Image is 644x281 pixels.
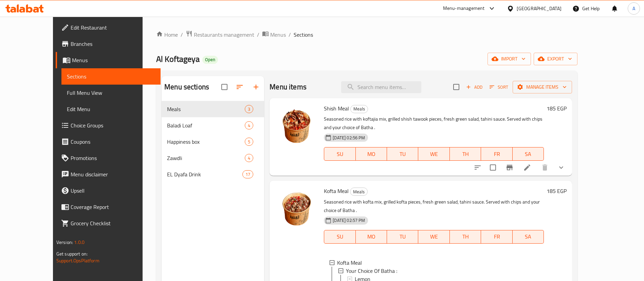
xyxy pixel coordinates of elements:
button: TU [387,230,418,244]
span: 1.0.0 [74,238,85,247]
div: items [245,121,253,129]
span: export [539,55,572,63]
div: Meals [350,105,368,113]
a: Home [156,31,178,39]
h6: 185 EGP [547,104,567,113]
button: import [487,53,531,65]
span: Kofta Meal [324,186,349,196]
button: delete [537,159,553,176]
button: Manage items [513,81,572,93]
span: Select to update [486,160,500,175]
span: [DATE] 02:57 PM [330,217,368,224]
span: Your Choice Of Batha : [346,267,397,275]
button: FR [481,230,512,244]
span: Branches [71,40,155,48]
button: FR [481,147,512,161]
span: Happiness box [167,138,245,146]
div: items [245,154,253,162]
span: TH [453,149,478,159]
a: Edit Restaurant [56,19,161,36]
div: Menu-management [443,4,485,13]
span: SA [515,232,541,242]
span: Baladi Loaf [167,121,245,129]
span: Add [465,83,483,91]
span: 5 [245,139,253,145]
span: EL Dyafa Drink [167,170,242,178]
button: SA [513,230,544,244]
span: Meals [350,188,367,196]
span: TU [390,232,416,242]
h2: Menu items [270,82,307,92]
button: WE [418,230,449,244]
a: Promotions [56,150,161,166]
span: MO [358,149,384,159]
svg: Show Choices [557,163,565,172]
span: SA [515,149,541,159]
button: MO [356,230,387,244]
p: Seasoned rice with koftajia mix, grilled shish tawook pieces, fresh green salad, tahini sauce. Se... [324,115,544,132]
img: Kofta Meal [275,186,318,230]
span: Full Menu View [67,89,155,97]
span: A [632,5,635,12]
nav: breadcrumb [156,30,577,39]
span: Edit Restaurant [71,23,155,32]
span: import [493,55,526,63]
a: Full Menu View [61,85,161,101]
span: TU [390,149,416,159]
span: Menus [72,56,155,64]
h2: Menu sections [164,82,209,92]
button: export [534,53,577,65]
button: SU [324,230,355,244]
span: WE [421,232,447,242]
span: Choice Groups [71,121,155,129]
span: FR [484,149,510,159]
button: show more [553,159,569,176]
button: Branch-specific-item [501,159,518,176]
span: Promotions [71,154,155,162]
div: Meals3 [162,101,264,117]
span: [DATE] 02:56 PM [330,135,368,141]
span: Upsell [71,187,155,195]
button: SA [513,147,544,161]
span: Restaurants management [194,31,254,39]
a: Menus [56,52,161,68]
span: Sections [67,72,155,81]
button: Sort [488,82,510,92]
span: Meals [167,105,245,113]
span: Select section [449,80,463,94]
button: Add [463,82,485,92]
span: Sort items [485,82,513,92]
button: TH [450,230,481,244]
input: search [341,81,421,93]
a: Restaurants management [186,30,254,39]
h6: 185 EGP [547,186,567,196]
a: Branches [56,36,161,52]
span: MO [358,232,384,242]
a: Grocery Checklist [56,215,161,231]
nav: Menu sections [162,98,264,185]
span: Al Koftageya [156,51,200,67]
button: sort-choices [470,159,486,176]
div: items [245,138,253,146]
span: Sections [294,31,313,39]
span: Shish Meal [324,103,349,113]
span: 17 [243,171,253,178]
div: Zawdli4 [162,150,264,166]
span: Edit Menu [67,105,155,113]
div: Open [202,56,218,64]
div: Happiness box5 [162,134,264,150]
span: Kofta Meal [337,259,362,267]
span: Add item [463,82,485,92]
a: Edit Menu [61,101,161,117]
img: Shish Meal [275,104,318,147]
a: Edit menu item [523,163,531,172]
a: Sections [61,68,161,85]
button: WE [418,147,449,161]
span: Manage items [518,83,567,91]
span: Meals [351,105,368,113]
li: / [181,31,183,39]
